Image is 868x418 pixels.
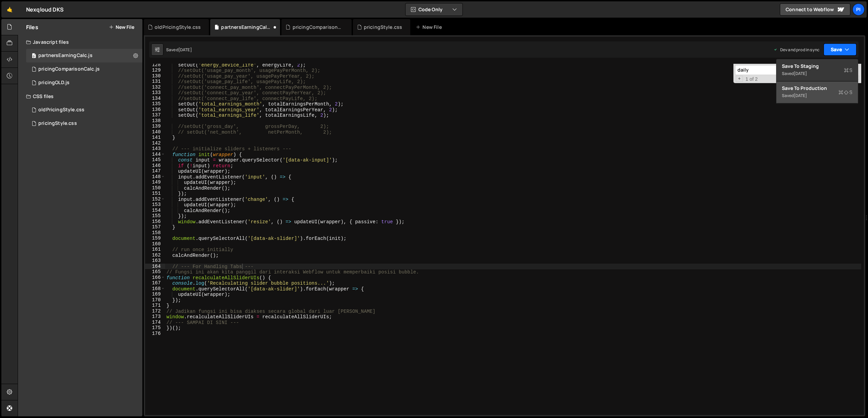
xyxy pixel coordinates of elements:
[145,73,165,79] div: 130
[38,53,93,59] div: partnersEarningCalc.js
[145,79,165,84] div: 131
[794,71,807,76] div: [DATE]
[145,101,165,107] div: 135
[776,81,858,103] button: Save to ProductionS Saved[DATE]
[293,24,343,31] div: pricingComparisonCalc.js
[145,168,165,174] div: 147
[145,185,165,191] div: 150
[145,219,165,225] div: 156
[145,280,165,286] div: 167
[166,47,192,53] div: Saved
[776,59,858,81] button: Save to StagingS Saved[DATE]
[145,297,165,303] div: 170
[824,43,856,56] button: Save
[145,123,165,129] div: 139
[780,3,850,16] a: Connect to Webflow
[145,174,165,180] div: 148
[145,264,165,269] div: 164
[145,247,165,252] div: 161
[736,76,743,82] span: Toggle Replace mode
[221,24,272,31] div: partnersEarningCalc.js
[776,59,858,104] div: Code Only
[145,286,165,292] div: 168
[18,90,142,103] div: CSS files
[145,152,165,157] div: 144
[38,107,84,113] div: oldPricingStyle.css
[145,163,165,169] div: 146
[735,65,820,75] input: Search for
[844,67,852,74] span: S
[145,157,165,163] div: 145
[145,112,165,118] div: 137
[145,314,165,320] div: 173
[145,303,165,308] div: 171
[38,66,100,72] div: pricingComparisonCalc.js
[364,24,402,31] div: pricingStyle.css
[773,47,820,53] div: Dev and prod in sync
[145,208,165,213] div: 154
[145,235,165,241] div: 159
[26,23,38,31] h2: Files
[145,140,165,146] div: 142
[743,76,761,82] span: 1 of 2
[782,70,852,78] div: Saved
[145,269,165,275] div: 165
[782,85,852,92] div: Save to Production
[406,3,462,16] button: Code Only
[852,3,865,16] a: Pi
[145,84,165,90] div: 132
[155,24,201,31] div: oldPricingStyle.css
[26,117,142,130] div: 17183/47472.css
[145,230,165,236] div: 158
[26,5,64,14] div: Nexqloud DKS
[145,291,165,297] div: 169
[145,90,165,96] div: 133
[26,62,142,76] div: 17183/47471.js
[145,213,165,219] div: 155
[782,92,852,100] div: Saved
[145,96,165,101] div: 134
[145,331,165,337] div: 176
[145,224,165,230] div: 157
[38,80,70,86] div: pricingOLD.js
[145,179,165,185] div: 149
[145,146,165,152] div: 143
[416,24,444,31] div: New File
[145,275,165,281] div: 166
[794,93,807,98] div: [DATE]
[32,54,36,59] span: 0
[145,62,165,68] div: 128
[26,49,142,62] div: 17183/47469.js
[145,129,165,135] div: 140
[145,196,165,202] div: 152
[1,1,18,18] a: 🤙
[145,320,165,325] div: 174
[26,76,142,90] div: 17183/47474.js
[18,35,142,49] div: Javascript files
[109,24,134,30] button: New File
[145,241,165,247] div: 160
[145,308,165,314] div: 172
[782,63,852,70] div: Save to Staging
[178,47,192,53] div: [DATE]
[145,68,165,73] div: 129
[839,89,852,96] span: S
[145,202,165,208] div: 153
[38,120,77,127] div: pricingStyle.css
[145,135,165,140] div: 141
[145,258,165,264] div: 163
[145,191,165,196] div: 151
[26,103,142,117] div: 17183/47505.css
[145,118,165,124] div: 138
[145,252,165,258] div: 162
[145,107,165,113] div: 136
[145,325,165,331] div: 175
